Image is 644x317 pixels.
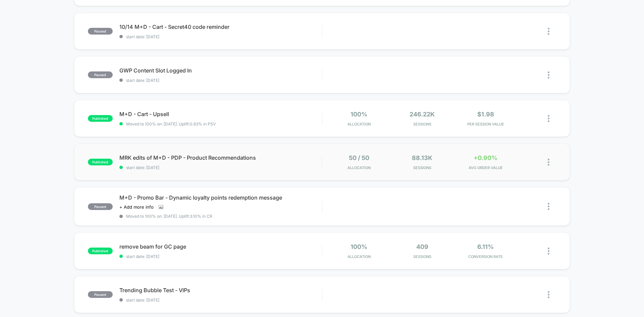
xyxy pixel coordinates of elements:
[392,122,452,126] span: Sessions
[477,111,494,118] span: $1.98
[347,165,371,170] span: Allocation
[474,154,497,161] span: +0.90%
[455,122,516,126] span: PER SESSION VALUE
[119,67,322,74] span: GWP Content Slot Logged In
[119,111,322,117] span: M+D - Cart - Upsell
[88,291,113,298] span: paused
[119,254,322,259] span: start date: [DATE]
[119,165,322,170] span: start date: [DATE]
[410,111,435,118] span: 246.22k
[412,154,432,161] span: 88.13k
[119,298,322,303] span: start date: [DATE]
[119,194,322,201] span: M+D - Promo Bar - Dynamic loyalty points redemption message
[119,23,322,30] span: 10/14 M+D - Cart - Secret40 code reminder
[416,243,428,250] span: 409
[88,28,113,35] span: paused
[548,248,549,255] img: close
[351,111,367,118] span: 100%
[548,291,549,298] img: close
[119,287,322,294] span: Trending Bubble Test - VIPs
[347,254,371,259] span: Allocation
[119,78,322,83] span: start date: [DATE]
[126,121,216,126] span: Moved to 100% on: [DATE] . Uplift: 0.63% in PSV
[119,243,322,250] span: remove beam for GC page
[88,248,113,254] span: published
[126,214,212,219] span: Moved to 100% on: [DATE] . Uplift: 3.10% in CR
[88,203,113,210] span: paused
[347,122,371,126] span: Allocation
[392,165,452,170] span: Sessions
[548,159,549,166] img: close
[477,243,494,250] span: 6.11%
[349,154,369,161] span: 50 / 50
[548,203,549,210] img: close
[119,204,154,210] span: + Add more info
[455,165,516,170] span: AVG ORDER VALUE
[548,115,549,122] img: close
[88,159,113,165] span: published
[548,71,549,78] img: close
[119,34,322,39] span: start date: [DATE]
[455,254,516,259] span: CONVERSION RATE
[351,243,367,250] span: 100%
[88,115,113,122] span: published
[392,254,452,259] span: Sessions
[88,71,113,78] span: paused
[119,154,322,161] span: MRK edits of M+D - PDP - Product Recommendations
[548,28,549,35] img: close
